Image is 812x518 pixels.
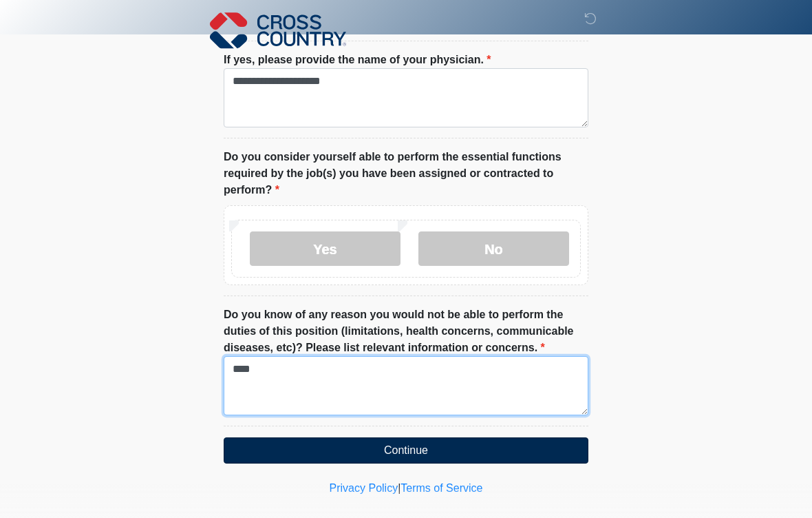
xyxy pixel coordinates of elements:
a: | [398,482,400,494]
label: Do you consider yourself able to perform the essential functions required by the job(s) you have ... [224,149,588,198]
a: Privacy Policy [330,482,398,494]
label: No [418,231,569,266]
img: Cross Country Logo [210,10,346,50]
a: Terms of Service [400,482,482,494]
label: Yes [250,231,400,266]
button: Continue [224,437,588,464]
label: Do you know of any reason you would not be able to perform the duties of this position (limitatio... [224,307,588,356]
